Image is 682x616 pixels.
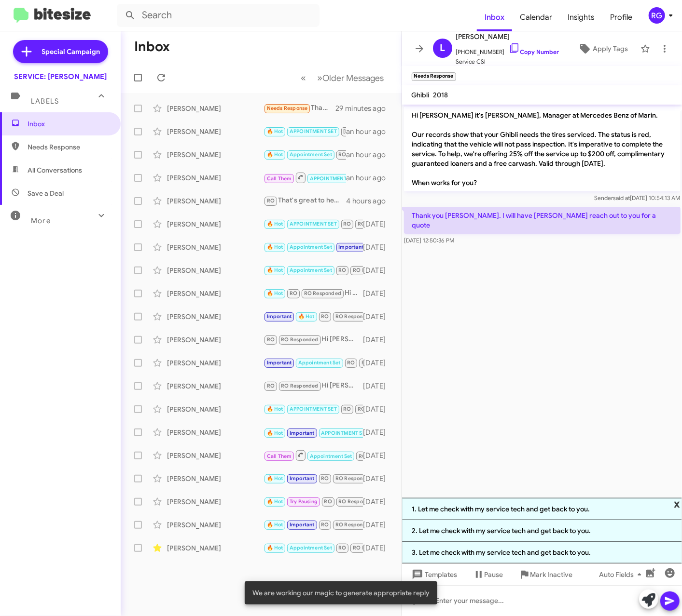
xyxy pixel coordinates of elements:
span: RO Responded [335,313,373,320]
span: 🔥 Hot [267,244,283,250]
span: APPOINTMENT SET [321,430,368,436]
div: [PERSON_NAME] [167,104,264,113]
div: [PERSON_NAME] [167,150,264,160]
div: [DATE] [363,497,394,507]
span: RO [321,313,329,320]
div: Hi [PERSON_NAME], based on our records your vehicle will be due for routine service next month. C... [264,449,363,461]
div: Hi [PERSON_NAME], based on our records your 2014 C-Class is due for service next week. Can I make... [264,241,363,253]
span: « [301,72,306,84]
a: Calendar [512,3,560,31]
span: [DATE] 12:50:36 PM [404,237,454,244]
p: Hi [PERSON_NAME] it's [PERSON_NAME], Manager at Mercedes Benz of Marin. Our records show that you... [404,107,681,191]
span: said at [613,194,630,201]
div: [PERSON_NAME] [167,543,264,553]
div: SERVICE: [PERSON_NAME] [14,72,107,81]
span: RO [290,290,297,296]
a: Insights [560,3,603,31]
span: 🔥 Hot [267,267,283,273]
span: [PHONE_NUMBER] [456,42,559,57]
span: [PERSON_NAME] [343,128,386,134]
div: That's great to hear! If you have any upcoming maintenance or repair needs, feel free to let me k... [264,195,346,206]
button: Mark Inactive [511,566,581,583]
div: [PERSON_NAME] [167,381,264,391]
div: [DATE] [363,520,394,530]
input: Search [117,4,320,27]
p: Thank you [PERSON_NAME]. I will have [PERSON_NAME] reach out to you for a quote [404,207,681,234]
span: Mark Inactive [530,566,573,583]
span: RO Responded [358,406,395,412]
span: RO [267,336,275,343]
span: RO [324,498,332,505]
span: RO [343,221,351,227]
div: Hi [PERSON_NAME], based on our records your vehicle will be due for routine maintenance next mont... [264,496,363,507]
div: Hi [PERSON_NAME], based on our records your 2020 C300 is due for routine service. Can I make an a... [264,288,363,299]
div: [DATE] [363,266,394,275]
div: Hi [PERSON_NAME], based on our records your 2018 E-class is due for routine service. Can I make a... [264,357,363,368]
div: [PERSON_NAME] [167,474,264,483]
span: APPOINTMENT SET [290,406,337,412]
a: Profile [603,3,640,31]
span: Service CSI [456,57,559,67]
div: [DATE] [363,381,394,391]
div: an hour ago [346,173,393,183]
span: RO Responded [304,290,341,296]
span: 🔥 Hot [267,522,283,528]
div: Thank you [PERSON_NAME]. I will have [PERSON_NAME] reach out to you for a quote [264,103,336,114]
small: Needs Response [412,72,456,81]
div: [DATE] [363,428,394,437]
span: APPOINTMENT SET [310,175,357,182]
span: Pause [485,566,503,583]
span: RO [321,522,329,528]
span: x [674,498,680,509]
span: Older Messages [323,73,384,83]
span: RO Responded [281,383,318,389]
span: APPOINTMENT SET [290,221,337,227]
div: Hi [PERSON_NAME], based on our records your 2018 GLE is due for routine service next month. Can I... [264,334,363,345]
div: [PERSON_NAME] [167,219,264,229]
span: 🔥 Hot [267,545,283,551]
span: Try Pausing [290,498,318,505]
div: [DATE] [363,242,394,252]
span: Apply Tags [593,40,628,57]
span: Special Campaign [42,47,100,56]
span: RO [343,406,351,412]
span: Appointment Set [310,453,352,459]
div: [PERSON_NAME] [167,127,264,136]
span: Auto Fields [599,566,645,583]
span: RO Responded [281,336,318,343]
button: Templates [402,566,465,583]
a: Copy Number [509,48,559,55]
span: 2018 [433,91,448,99]
span: Important [338,244,363,250]
span: L [440,40,445,56]
span: RO Responded [353,267,390,273]
div: Hi [PERSON_NAME], based on our records your vehicle is due for routine maintenance. Can I make an... [264,380,363,391]
div: [PERSON_NAME] [167,289,264,298]
span: RO [267,198,275,204]
div: [DATE] [363,404,394,414]
span: Needs Response [28,142,110,152]
span: 🔥 Hot [267,406,283,412]
span: 🔥 Hot [267,151,283,158]
span: 🔥 Hot [267,128,283,134]
span: Call Them [267,453,292,459]
span: All Conversations [28,165,82,175]
div: Thank you for letting us know! We can definitely assist with checking and adjusting your tire pre... [264,126,346,137]
span: RO Responded [353,545,390,551]
span: RO [338,151,346,158]
span: RO Responded [338,498,376,505]
div: Can I make an appointment for you ? [264,473,363,484]
span: RO Responded [362,360,399,366]
div: Hi [PERSON_NAME], based on our records your vehicle is due for routine maintenance. We have a spe... [264,426,363,438]
span: Sender [DATE] 10:54:13 AM [594,194,680,201]
div: [DATE] [363,289,394,298]
div: [DATE] [363,335,394,345]
div: 29 minutes ago [336,104,394,113]
div: Hi [PERSON_NAME], thank you for letting me know. I’ll make sure your record reflects that. Feel f... [264,172,346,184]
button: RG [640,7,671,24]
nav: Page navigation example [296,68,390,88]
span: Appointment Set [290,244,332,250]
div: [PERSON_NAME] [167,358,264,368]
div: [PERSON_NAME] [167,266,264,275]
